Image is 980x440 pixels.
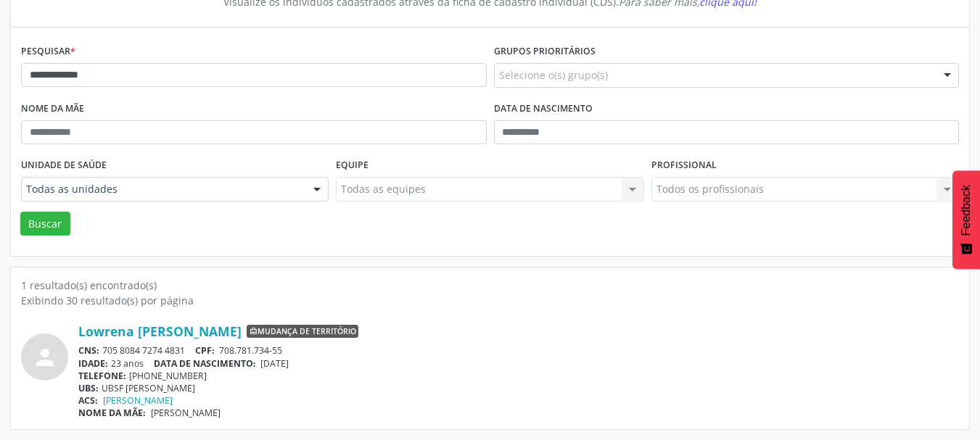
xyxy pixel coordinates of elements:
span: CPF: [195,344,215,357]
label: Unidade de saúde [21,154,107,177]
label: Grupos prioritários [494,41,596,63]
span: Selecione o(s) grupo(s) [499,67,608,83]
span: [DATE] [260,357,289,370]
label: Nome da mãe [21,98,84,120]
span: Todas as unidades [26,182,299,196]
label: Pesquisar [21,41,75,63]
span: DATA DE NASCIMENTO: [154,357,256,370]
span: NOME DA MÃE: [78,407,146,419]
span: Feedback [960,185,973,236]
button: Buscar [20,212,70,236]
label: Data de nascimento [494,98,593,120]
span: CNS: [78,344,99,357]
span: Mudança de território [247,325,358,338]
div: 1 resultado(s) encontrado(s) [21,278,959,293]
div: [PHONE_NUMBER] [78,370,959,382]
span: 708.781.734-55 [219,344,282,357]
span: UBS: [78,382,99,394]
a: Lowrena [PERSON_NAME] [78,323,242,339]
i: person [32,344,58,370]
div: Exibindo 30 resultado(s) por página [21,293,959,308]
div: 705 8084 7274 4831 [78,344,959,357]
div: 23 anos [78,357,959,370]
span: [PERSON_NAME] [151,407,221,419]
div: UBSF [PERSON_NAME] [78,382,959,394]
span: ACS: [78,394,98,407]
label: Profissional [651,154,717,177]
label: Equipe [336,154,368,177]
span: TELEFONE: [78,370,126,382]
button: Feedback - Mostrar pesquisa [952,170,980,269]
span: IDADE: [78,357,108,370]
a: [PERSON_NAME] [103,394,173,407]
